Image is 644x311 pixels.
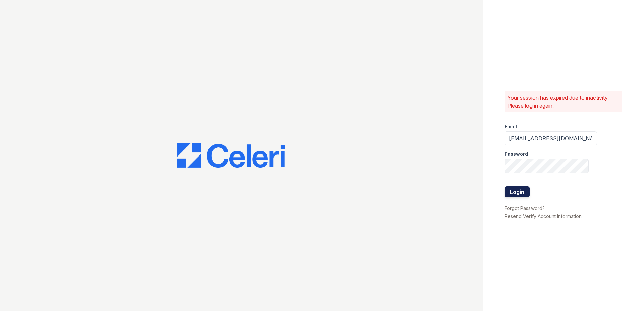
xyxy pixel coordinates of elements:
[505,205,545,211] a: Forgot Password?
[505,213,582,219] a: Resend Verify Account Information
[505,186,530,197] button: Login
[505,123,517,130] label: Email
[505,151,528,158] label: Password
[507,94,620,110] p: Your session has expired due to inactivity. Please log in again.
[177,143,285,168] img: CE_Logo_Blue-a8612792a0a2168367f1c8372b55b34899dd931a85d93a1a3d3e32e68fde9ad4.png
